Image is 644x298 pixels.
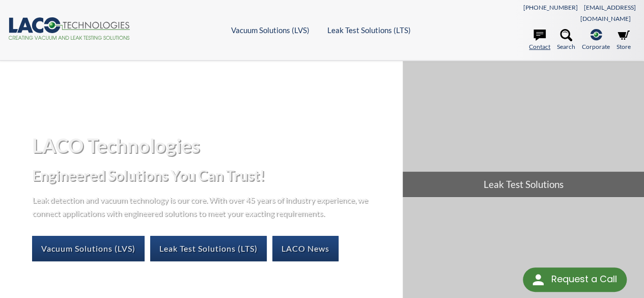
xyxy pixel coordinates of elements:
[523,4,578,11] a: [PHONE_NUMBER]
[32,166,394,185] h2: Engineered Solutions You Can Trust!
[403,172,644,197] span: Leak Test Solutions
[557,29,575,51] a: Search
[551,267,617,291] div: Request a Call
[32,193,373,219] p: Leak detection and vacuum technology is our core. With over 45 years of industry experience, we c...
[617,29,631,51] a: Store
[327,25,411,35] a: Leak Test Solutions (LTS)
[231,25,310,35] a: Vacuum Solutions (LVS)
[403,61,644,197] a: Leak Test Solutions
[530,272,546,288] img: round button
[580,4,636,22] a: [EMAIL_ADDRESS][DOMAIN_NAME]
[529,29,550,51] a: Contact
[523,267,627,292] div: Request a Call
[582,42,610,51] span: Corporate
[32,133,394,158] h1: LACO Technologies
[150,236,267,261] a: Leak Test Solutions (LTS)
[272,236,339,261] a: LACO News
[32,236,145,261] a: Vacuum Solutions (LVS)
